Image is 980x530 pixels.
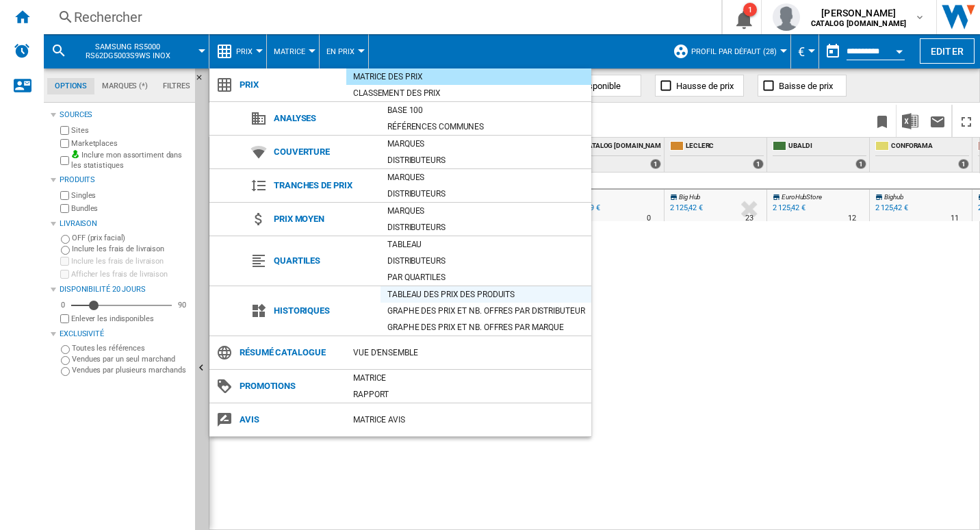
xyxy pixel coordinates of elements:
span: Avis [233,410,346,429]
span: Promotions [233,377,346,396]
div: Distributeurs [381,254,591,268]
div: Vue d'ensemble [346,346,591,359]
span: Analyses [267,109,381,128]
span: Prix [233,75,346,94]
span: Couverture [267,142,381,162]
div: Par quartiles [381,270,591,284]
span: Historiques [267,301,381,320]
span: Résumé catalogue [233,343,346,362]
div: Matrice [346,371,591,385]
span: Tranches de prix [267,176,381,195]
div: Références communes [381,120,591,134]
div: Marques [381,204,591,218]
div: Matrice des prix [346,70,591,84]
span: Prix moyen [267,210,381,229]
div: Matrice AVIS [346,413,591,427]
div: Rapport [346,388,591,401]
div: Marques [381,137,591,151]
div: Tableau [381,238,591,251]
div: Classement des prix [346,86,591,100]
div: Graphe des prix et nb. offres par distributeur [381,304,591,318]
div: Base 100 [381,103,591,117]
div: Distributeurs [381,220,591,234]
div: Distributeurs [381,187,591,201]
span: Quartiles [267,251,381,270]
div: Graphe des prix et nb. offres par marque [381,320,591,334]
div: Distributeurs [381,153,591,167]
div: Marques [381,171,591,184]
div: Tableau des prix des produits [381,288,591,301]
